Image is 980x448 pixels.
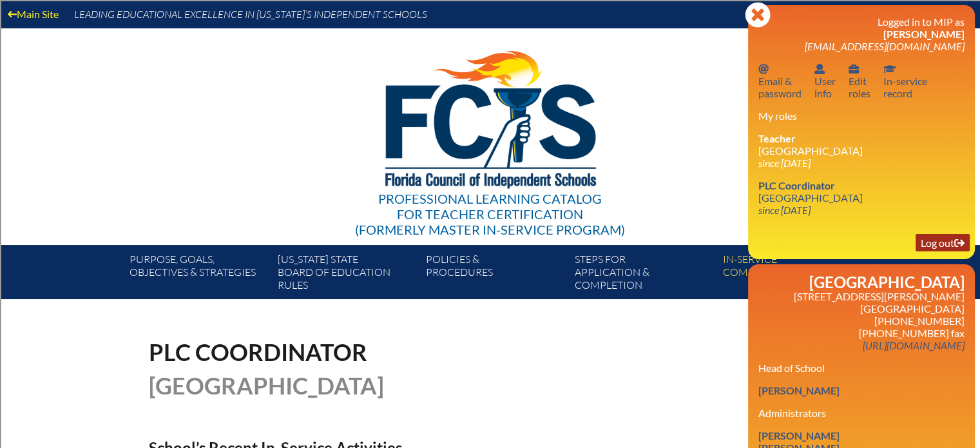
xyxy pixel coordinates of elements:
[745,2,771,28] svg: Close
[5,5,975,17] div: Sort A > Z
[758,110,965,122] h3: My roles
[758,132,796,144] span: Teacher
[878,60,932,102] a: In-service recordIn-servicerecord
[753,177,868,219] a: PLC Coordinator [GEOGRAPHIC_DATA] since [DATE]
[5,86,975,98] div: Move To ...
[758,15,965,52] h3: Logged in to MIP as
[883,28,965,40] span: [PERSON_NAME]
[753,427,845,444] a: [PERSON_NAME]
[758,64,769,74] svg: Email password
[5,17,975,28] div: Sort New > Old
[809,60,841,102] a: User infoUserinfo
[5,40,975,52] div: Delete
[916,234,970,251] a: Log outLog out
[758,362,965,374] h3: Head of School
[758,179,835,191] span: PLC Coordinator
[849,64,859,74] svg: User info
[753,60,807,102] a: Email passwordEmail &password
[758,204,811,216] i: since [DATE]
[5,63,975,75] div: Sign out
[814,64,825,74] svg: User info
[843,60,876,102] a: User infoEditroles
[758,132,965,169] li: [GEOGRAPHIC_DATA]
[758,275,965,290] h2: [GEOGRAPHIC_DATA]
[883,64,896,74] svg: In-service record
[954,238,965,248] svg: Log out
[758,290,965,351] p: [STREET_ADDRESS][PERSON_NAME] [GEOGRAPHIC_DATA] [PHONE_NUMBER] [PHONE_NUMBER] fax
[805,40,965,52] span: [EMAIL_ADDRESS][DOMAIN_NAME]
[753,382,845,399] a: [PERSON_NAME]
[758,157,811,169] i: since [DATE]
[758,407,965,419] h3: Administrators
[5,52,975,63] div: Options
[858,336,970,354] a: [URL][DOMAIN_NAME]
[5,28,975,40] div: Move To ...
[5,75,975,86] div: Rename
